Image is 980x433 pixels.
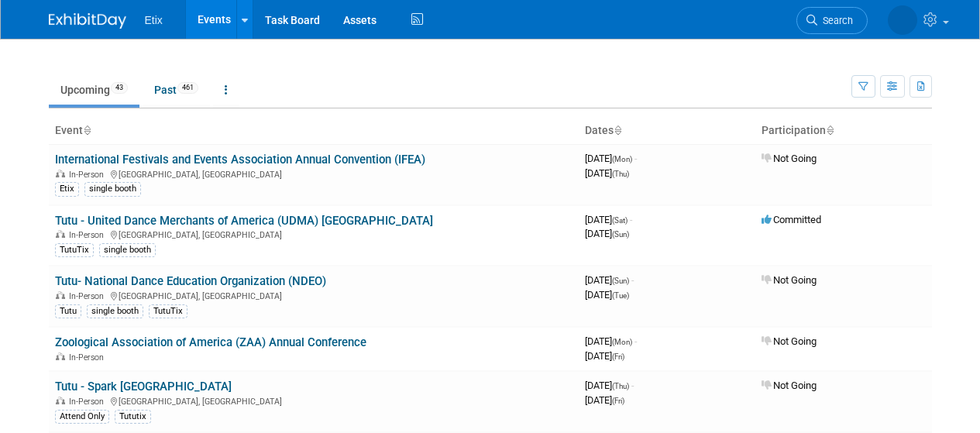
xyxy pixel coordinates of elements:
img: ExhibitDay [49,13,126,29]
span: (Thu) [612,170,629,178]
span: [DATE] [585,167,629,179]
span: In-Person [69,230,108,240]
span: [DATE] [585,153,637,164]
div: Etix [55,182,79,196]
img: In-Person Event [56,230,65,238]
span: Not Going [762,335,817,347]
span: (Sun) [612,277,629,285]
div: [GEOGRAPHIC_DATA], [GEOGRAPHIC_DATA] [55,228,573,240]
span: - [631,380,634,391]
span: - [630,214,632,225]
th: Event [49,118,579,144]
img: In-Person Event [56,291,65,299]
span: [DATE] [585,350,624,362]
div: Attend Only [55,410,109,424]
span: (Tue) [612,291,629,300]
span: (Sat) [612,216,628,225]
div: [GEOGRAPHIC_DATA], [GEOGRAPHIC_DATA] [55,167,573,180]
div: Tututix [115,410,151,424]
span: (Mon) [612,338,632,346]
span: [DATE] [585,380,634,391]
img: Jeff Woronka [888,5,917,35]
a: Search [796,7,868,34]
th: Dates [579,118,755,144]
a: Upcoming43 [49,75,139,105]
span: Etix [145,14,163,26]
img: In-Person Event [56,397,65,404]
div: TutuTix [149,304,187,318]
span: In-Person [69,397,108,407]
a: Tutu - Spark [GEOGRAPHIC_DATA] [55,380,232,393]
span: In-Person [69,291,108,301]
span: [DATE] [585,394,624,406]
div: [GEOGRAPHIC_DATA], [GEOGRAPHIC_DATA] [55,394,573,407]
a: Past461 [143,75,210,105]
span: Not Going [762,274,817,286]
span: - [634,335,637,347]
div: single booth [84,182,141,196]
span: Not Going [762,380,817,391]
span: (Thu) [612,382,629,390]
span: 461 [177,82,198,94]
span: 43 [111,82,128,94]
span: In-Person [69,352,108,363]
a: International Festivals and Events Association Annual Convention (IFEA) [55,153,425,167]
img: In-Person Event [56,352,65,360]
div: TutuTix [55,243,94,257]
img: In-Person Event [56,170,65,177]
span: [DATE] [585,274,634,286]
th: Participation [755,118,932,144]
span: Search [817,15,853,26]
span: (Fri) [612,397,624,405]
a: Tutu- National Dance Education Organization (NDEO) [55,274,326,288]
span: (Mon) [612,155,632,163]
div: [GEOGRAPHIC_DATA], [GEOGRAPHIC_DATA] [55,289,573,301]
a: Tutu - United Dance Merchants of America (UDMA) [GEOGRAPHIC_DATA] [55,214,433,228]
span: [DATE] [585,228,629,239]
div: single booth [87,304,143,318]
span: (Fri) [612,352,624,361]
div: single booth [99,243,156,257]
span: - [631,274,634,286]
span: [DATE] [585,335,637,347]
a: Sort by Participation Type [826,124,834,136]
a: Sort by Start Date [614,124,621,136]
span: (Sun) [612,230,629,239]
span: Not Going [762,153,817,164]
div: Tutu [55,304,81,318]
a: Zoological Association of America (ZAA) Annual Conference [55,335,366,349]
span: [DATE] [585,214,632,225]
span: Committed [762,214,821,225]
span: In-Person [69,170,108,180]
span: - [634,153,637,164]
span: [DATE] [585,289,629,301]
a: Sort by Event Name [83,124,91,136]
